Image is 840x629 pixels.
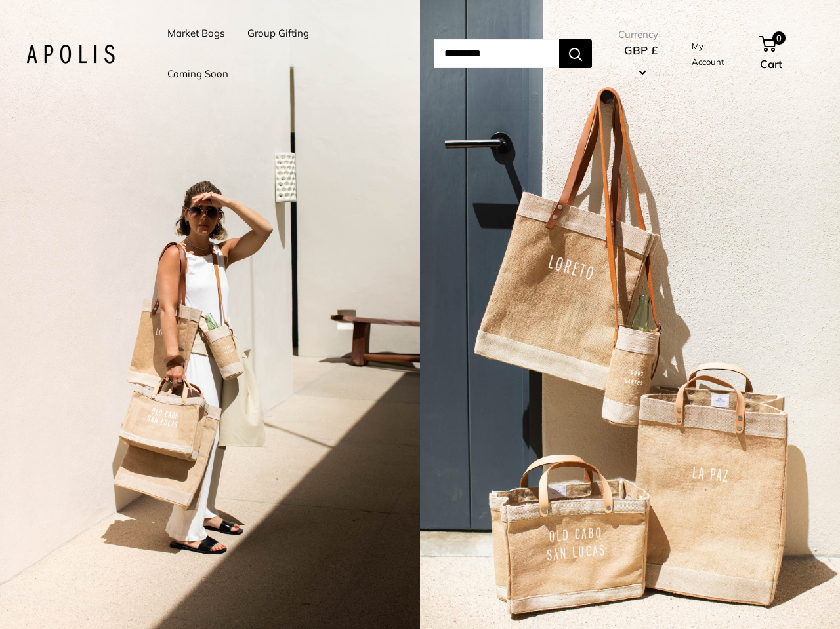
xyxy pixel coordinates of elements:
a: 0 Cart [760,33,814,75]
span: Currency [618,26,663,44]
a: Coming Soon [167,65,228,83]
span: Cart [760,57,782,71]
input: Search... [434,39,559,68]
button: Search [559,39,592,68]
img: Apolis [26,45,115,64]
span: GBP £ [624,43,658,57]
button: GBP £ [618,40,663,82]
a: Group Gifting [247,24,309,43]
a: Market Bags [167,24,224,43]
span: 0 [772,31,785,45]
a: My Account [692,38,736,70]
